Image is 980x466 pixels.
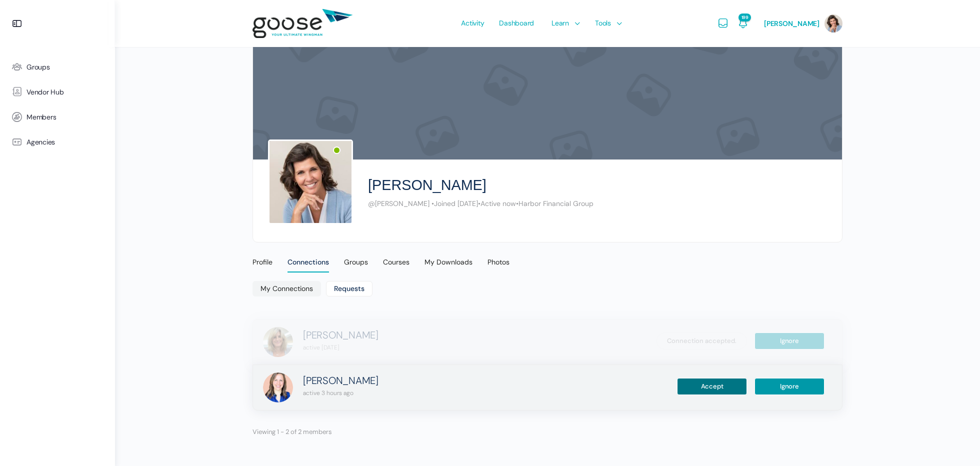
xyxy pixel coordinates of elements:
a: Requests [326,281,372,296]
a: Connections [287,245,329,270]
img: Profile photo of Rebekah Kelley [263,372,293,402]
img: Profile photo of Lynne Mills [268,139,353,224]
span: • [516,199,518,208]
a: [PERSON_NAME] [303,329,378,341]
span: Agencies [26,138,55,146]
div: Courses [383,257,409,272]
p: active [DATE] [303,344,656,352]
div: Photos [487,257,509,272]
a: Agencies [5,129,110,154]
nav: Sub Menu [252,281,842,299]
span: • [431,199,434,208]
button: Accept [677,378,747,395]
a: Vendor Hub [5,79,110,104]
a: Members [5,104,110,129]
div: Profile [252,257,272,272]
div: My Downloads [424,257,472,272]
a: My Connections [252,281,321,296]
span: [PERSON_NAME] [764,19,819,28]
div: Joined [DATE] Active now Harbor Financial Group [368,199,827,208]
a: Photos [487,245,509,270]
button: Ignore [754,332,824,349]
div: Connections [287,257,329,272]
p: Viewing 1 - 2 of 2 members [252,425,332,438]
span: Vendor Hub [26,88,64,96]
div: Connection accepted. [656,332,747,349]
span: 199 [738,13,751,21]
nav: Primary menu [252,245,842,270]
a: [PERSON_NAME] [303,374,378,386]
iframe: Chat Widget [930,418,980,466]
span: Groups [26,63,50,71]
img: Profile photo of Casey Meserve [263,327,293,357]
h2: [PERSON_NAME] [368,174,486,196]
a: Groups [5,54,110,79]
a: My Downloads [424,245,472,270]
button: Ignore [754,378,824,395]
span: @[PERSON_NAME] [368,199,429,208]
a: Courses [383,245,409,270]
div: Groups [344,257,368,272]
p: active 3 hours ago [303,389,677,397]
span: Members [26,113,56,121]
span: • [478,199,480,208]
a: Groups [344,245,368,270]
a: Profile [252,245,272,270]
